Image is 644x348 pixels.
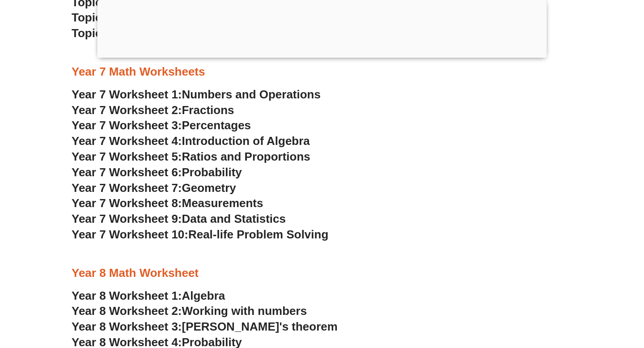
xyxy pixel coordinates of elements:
a: Year 8 Worksheet 1:Algebra [72,289,225,302]
a: Year 7 Worksheet 4:Introduction of Algebra [72,134,310,148]
span: Year 7 Worksheet 10: [72,228,188,241]
a: Year 7 Worksheet 5:Ratios and Proportions [72,150,310,163]
span: Fractions [182,103,234,117]
a: Year 8 Worksheet 3:[PERSON_NAME]'s theorem [72,320,338,333]
span: Percentages [182,119,251,132]
span: Ratios and Proportions [182,150,310,163]
span: Year 8 Worksheet 3: [72,320,182,333]
iframe: Chat Widget [491,247,644,348]
span: Year 7 Worksheet 9: [72,212,182,225]
span: Year 7 Worksheet 3: [72,119,182,132]
a: Year 7 Worksheet 7:Geometry [72,181,236,195]
a: Year 7 Worksheet 6:Probability [72,166,242,179]
span: [PERSON_NAME]'s theorem [182,320,338,333]
span: Geometry [182,181,236,195]
a: Year 7 Worksheet 1:Numbers and Operations [72,88,321,101]
span: Real-life Problem Solving [188,228,328,241]
span: Year 7 Worksheet 5: [72,150,182,163]
span: Year 7 Worksheet 7: [72,181,182,195]
a: Year 7 Worksheet 3:Percentages [72,119,251,132]
span: Year 7 Worksheet 1: [72,88,182,101]
h3: Year 7 Math Worksheets [72,64,572,80]
a: Topic 16:Working with Numbers [72,26,248,40]
span: Topic 16: [72,26,122,40]
a: Year 7 Worksheet 8:Measurements [72,196,263,210]
a: Year 7 Worksheet 10:Real-life Problem Solving [72,228,328,241]
span: Year 7 Worksheet 8: [72,196,182,210]
span: Probability [182,166,242,179]
span: Year 7 Worksheet 4: [72,134,182,148]
span: Data and Statistics [182,212,286,225]
span: Introduction of Algebra [182,134,310,148]
a: Topic 15:Factors & Multiples [72,11,229,24]
h3: Year 8 Math Worksheet [72,266,572,281]
span: Measurements [182,196,263,210]
span: Year 7 Worksheet 6: [72,166,182,179]
span: Year 8 Worksheet 2: [72,304,182,318]
a: Year 7 Worksheet 9:Data and Statistics [72,212,286,225]
a: Year 8 Worksheet 2:Working with numbers [72,304,307,318]
span: Numbers and Operations [182,88,321,101]
span: Topic 15: [72,11,122,24]
span: Year 7 Worksheet 2: [72,103,182,117]
span: Working with numbers [182,304,307,318]
span: Year 8 Worksheet 1: [72,289,182,302]
span: Algebra [182,289,225,302]
a: Year 7 Worksheet 2:Fractions [72,103,234,117]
